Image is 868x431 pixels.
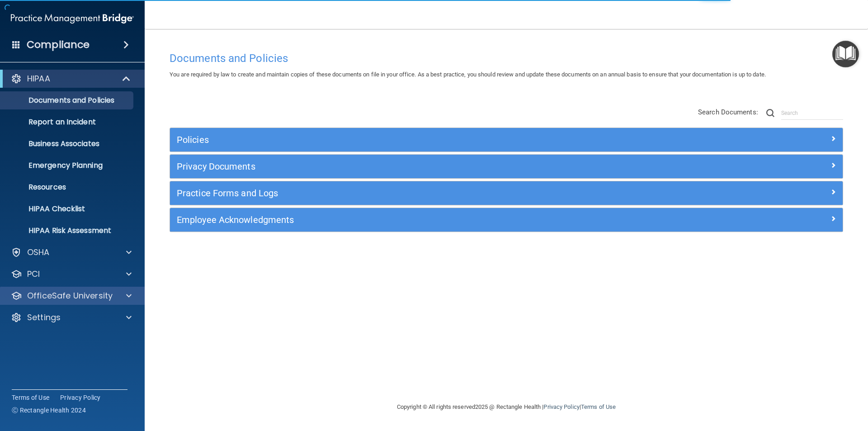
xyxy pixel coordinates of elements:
[11,73,131,84] a: HIPAA
[781,106,843,120] input: Search
[766,109,774,117] img: ic-search.3b580494.png
[12,406,86,415] span: Ⓒ Rectangle Health 2024
[177,215,668,225] h5: Employee Acknowledgments
[27,247,50,258] p: OSHA
[27,290,113,301] p: OfficeSafe University
[6,183,129,192] p: Resources
[6,118,129,127] p: Report an Incident
[27,269,40,279] p: PCI
[11,269,132,279] a: PCI
[27,73,50,84] p: HIPAA
[27,38,90,51] h4: Compliance
[6,161,129,170] p: Emergency Planning
[11,312,132,323] a: Settings
[27,312,61,323] p: Settings
[170,52,843,64] h4: Documents and Policies
[832,41,859,67] button: Open Resource Center
[11,9,134,28] img: PMB logo
[6,226,129,235] p: HIPAA Risk Assessment
[581,403,616,410] a: Terms of Use
[6,139,129,148] p: Business Associates
[11,290,132,301] a: OfficeSafe University
[177,213,836,227] a: Employee Acknowledgments
[698,108,758,116] span: Search Documents:
[177,188,668,198] h5: Practice Forms and Logs
[543,403,579,410] a: Privacy Policy
[60,393,101,402] a: Privacy Policy
[177,186,836,200] a: Practice Forms and Logs
[177,161,668,171] h5: Privacy Documents
[170,71,766,78] span: You are required by law to create and maintain copies of these documents on file in your office. ...
[177,133,836,147] a: Policies
[177,159,836,174] a: Privacy Documents
[341,393,671,422] div: Copyright © All rights reserved 2025 @ Rectangle Health | |
[11,247,132,258] a: OSHA
[712,367,857,403] iframe: Drift Widget Chat Controller
[6,204,129,213] p: HIPAA Checklist
[6,96,129,105] p: Documents and Policies
[177,135,668,145] h5: Policies
[12,393,49,402] a: Terms of Use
